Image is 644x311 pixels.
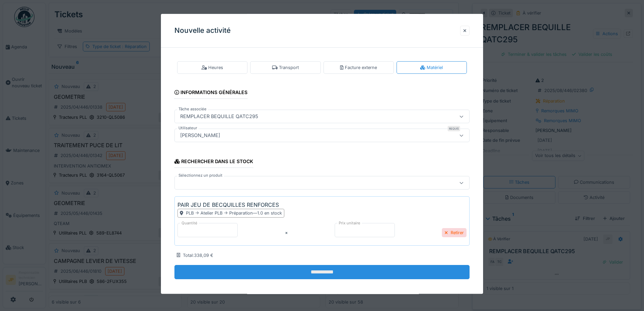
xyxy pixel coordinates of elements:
div: Rechercher dans le stock [174,157,253,168]
div: Matériel [420,64,443,71]
label: Prix unitaire [337,220,362,226]
div: REMPLACER BEQUILLE QATC295 [177,113,261,120]
div: Heures [201,64,223,71]
div: Informations générales [174,88,247,99]
div: Requis [448,126,460,132]
label: Utilisateur [177,126,198,131]
div: Retirer [442,228,467,237]
label: Quantité [180,220,199,226]
h3: Nouvelle activité [174,26,231,35]
div: PLB -> Atelier PLB -> Préparation — 1.0 en stock [186,210,282,217]
label: Tâche associée [177,107,208,112]
label: Sélectionnez un produit [177,173,224,179]
div: Total : 338,09 € [183,252,213,259]
div: PAIR JEU DE BECQUILLES RENFORCES [177,201,279,209]
div: [PERSON_NAME] [177,132,223,139]
div: × [285,229,288,236]
div: Facture externe [340,64,377,71]
div: Transport [272,64,299,71]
